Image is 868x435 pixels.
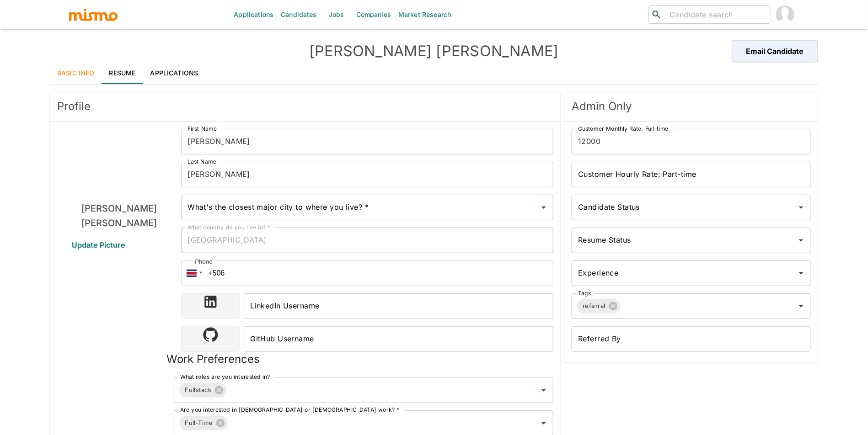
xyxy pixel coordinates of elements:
[537,384,550,397] button: Open
[795,201,808,214] button: Open
[188,223,271,231] label: What country do you live in? *
[572,99,811,114] span: Admin Only
[57,99,553,114] span: Profile
[188,158,216,165] label: Last Name
[666,8,766,21] input: Candidate search
[577,299,621,313] div: referral
[102,62,143,84] a: Resume
[180,406,400,414] label: Are you interested in [DEMOGRAPHIC_DATA] or [DEMOGRAPHIC_DATA] work? *
[776,5,794,24] img: Maria Lujan Ciommo
[732,40,818,62] button: Email Candidate
[578,289,591,297] label: Tags
[577,301,611,311] span: referral
[578,125,669,133] label: Customer Monthly Rate: Full-time
[795,234,808,247] button: Open
[193,257,214,266] div: Phone
[57,201,181,230] h6: [PERSON_NAME] [PERSON_NAME]
[795,267,808,280] button: Open
[242,42,626,60] h4: [PERSON_NAME] [PERSON_NAME]
[181,260,553,286] input: 1 (702) 123-4567
[537,201,550,214] button: Open
[68,8,118,21] img: logo
[181,260,205,286] div: Costa Rica: + 506
[795,300,808,313] button: Open
[143,62,206,84] a: Applications
[179,416,228,430] div: Full-Time
[180,373,270,381] label: What roles are you interested in?
[179,385,217,395] span: Fullstack
[179,383,226,398] div: Fullstack
[61,234,136,256] span: Update Picture
[188,125,217,133] label: First Name
[50,62,102,84] a: Basic Info
[166,352,260,366] h5: Work Preferences
[179,418,218,428] span: Full-Time
[537,417,550,430] button: Open
[85,129,154,197] img: Edward Rosado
